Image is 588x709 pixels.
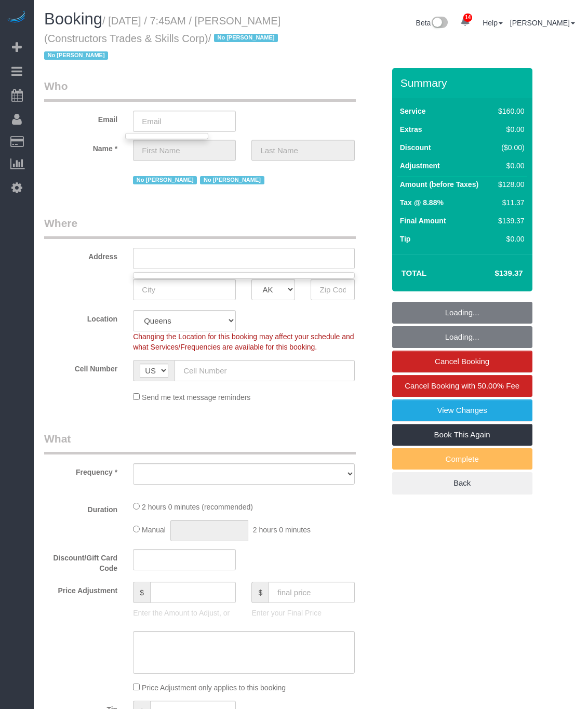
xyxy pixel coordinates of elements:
label: Duration [36,501,125,515]
label: Amount (before Taxes) [400,179,478,190]
a: Help [483,19,503,27]
div: $0.00 [494,160,524,171]
input: Cell Number [175,360,354,381]
span: 14 [463,14,472,22]
legend: What [44,431,356,454]
span: Changing the Location for this booking may affect your schedule and what Services/Frequencies are... [133,332,354,351]
div: $0.00 [494,124,524,135]
span: No [PERSON_NAME] [214,34,278,42]
span: 2 hours 0 minutes [253,526,311,534]
a: [PERSON_NAME] [510,19,575,27]
label: Discount [400,142,431,153]
a: Back [392,472,532,494]
label: Cell Number [36,360,125,374]
span: Manual [142,526,166,534]
label: Tax @ 8.88% [400,197,444,208]
label: Location [36,310,125,324]
h4: $139.37 [463,269,523,278]
label: Tip [400,234,411,244]
div: ($0.00) [494,142,524,153]
label: Final Amount [400,216,446,226]
label: Email [36,111,125,125]
input: Zip Code [311,279,354,300]
div: $128.00 [494,179,524,190]
div: $160.00 [494,106,524,116]
img: Automaid Logo [6,10,27,25]
a: View Changes [392,399,532,421]
div: $11.37 [494,197,524,208]
label: Price Adjustment [36,582,125,596]
span: Cancel Booking with 50.00% Fee [405,381,519,390]
span: Booking [44,10,102,28]
label: Extras [400,124,422,135]
a: Book This Again [392,424,532,446]
span: $ [133,582,150,603]
span: No [PERSON_NAME] [44,51,108,60]
label: Name * [36,140,125,154]
label: Discount/Gift Card Code [36,549,125,573]
legend: Where [44,216,356,239]
h3: Summary [400,77,527,89]
span: Price Adjustment only applies to this booking [142,684,286,692]
span: No [PERSON_NAME] [200,176,264,184]
label: Address [36,248,125,262]
input: Last Name [251,140,354,161]
div: $139.37 [494,216,524,226]
input: final price [269,582,354,603]
a: Beta [416,19,448,27]
span: $ [251,582,269,603]
span: No [PERSON_NAME] [133,176,197,184]
label: Frequency * [36,463,125,477]
input: Email [133,111,236,132]
a: Cancel Booking with 50.00% Fee [392,375,532,397]
img: New interface [431,17,448,30]
p: Enter the Amount to Adjust, or [133,608,236,618]
a: Cancel Booking [392,351,532,372]
small: / [DATE] / 7:45AM / [PERSON_NAME] (Constructors Trades & Skills Corp) [44,15,281,62]
span: 2 hours 0 minutes (recommended) [142,503,253,511]
a: 14 [455,10,475,33]
input: First Name [133,140,236,161]
label: Adjustment [400,160,440,171]
label: Service [400,106,426,116]
p: Enter your Final Price [251,608,354,618]
div: $0.00 [494,234,524,244]
strong: Total [402,269,427,277]
span: Send me text message reminders [142,393,250,402]
input: City [133,279,236,300]
legend: Who [44,78,356,102]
